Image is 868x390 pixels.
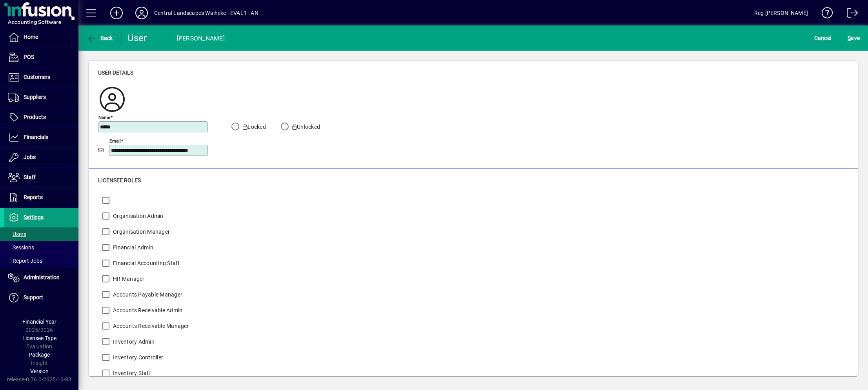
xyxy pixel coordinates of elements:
[154,7,258,19] div: Central Landscapes Waiheke - EVAL1 - AN
[4,88,78,107] a: Suppliers
[111,338,155,346] label: Inventory Admin
[816,2,833,27] a: Knowledge Base
[4,168,78,187] a: Staff
[127,32,161,44] div: User
[4,48,78,67] a: POS
[4,254,78,267] a: Report Jobs
[98,114,110,120] mat-label: Name
[4,288,78,308] a: Support
[4,68,78,87] a: Customers
[24,134,48,140] span: Financials
[754,7,808,19] div: Reg [PERSON_NAME]
[78,31,122,45] app-page-header-button: Back
[24,174,36,180] span: Staff
[111,244,153,251] label: Financial Admin
[4,128,78,147] a: Financials
[111,275,145,283] label: HR Manager
[87,35,113,41] span: Back
[4,241,78,254] a: Sessions
[177,32,225,45] div: [PERSON_NAME]
[24,294,43,300] span: Support
[4,148,78,167] a: Jobs
[109,138,121,143] mat-label: Email
[111,353,163,361] label: Inventory Controller
[241,123,266,131] label: Locked
[24,94,46,100] span: Suppliers
[104,6,129,20] button: Add
[4,27,78,47] a: Home
[111,306,182,314] label: Accounts Receivable Admin
[848,32,860,44] span: ave
[24,214,44,220] span: Settings
[24,194,43,200] span: Reports
[8,244,34,251] span: Sessions
[98,70,133,76] span: User details
[111,212,164,220] label: Organisation Admin
[8,258,42,264] span: Report Jobs
[111,291,182,298] label: Accounts Payable Manager
[111,322,189,330] label: Accounts Receivable Manager
[841,2,858,27] a: Logout
[4,227,78,241] a: Users
[4,268,78,287] a: Administration
[814,32,832,44] span: Cancel
[98,177,141,183] span: Licensee roles
[111,369,151,377] label: Inventory Staff
[812,31,833,45] button: Cancel
[22,319,56,325] span: Financial Year
[111,259,180,267] label: Financial Accounting Staff
[24,154,36,160] span: Jobs
[85,31,115,45] button: Back
[848,35,851,41] span: S
[24,54,34,60] span: POS
[30,368,49,374] span: Version
[291,123,320,131] label: Unlocked
[4,188,78,207] a: Reports
[24,274,60,280] span: Administration
[29,352,50,358] span: Package
[24,74,50,80] span: Customers
[4,108,78,127] a: Products
[846,31,862,45] button: Save
[22,335,56,341] span: Licensee Type
[24,114,46,120] span: Products
[8,231,26,237] span: Users
[24,34,38,40] span: Home
[129,6,154,20] button: Profile
[111,228,170,236] label: Organisation Manager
